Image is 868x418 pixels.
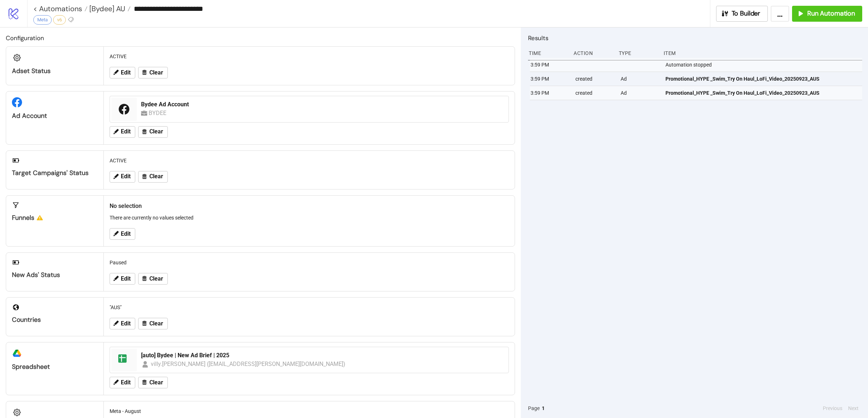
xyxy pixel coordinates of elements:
div: New Ads' Status [12,271,98,279]
span: Clear [149,320,163,327]
div: Time [528,46,568,60]
div: Ad [620,86,660,100]
div: "AUS" [107,300,512,314]
a: Promotional_HYPE _Swim_Try On Haul_LoFi_Video_20250923_AUS [665,72,859,86]
div: Type [618,46,658,60]
span: Run Automation [807,9,855,18]
div: Action [573,46,613,60]
div: created [575,86,614,100]
button: Clear [138,171,168,183]
span: To Builder [732,9,761,18]
span: Promotional_HYPE _Swim_Try On Haul_LoFi_Video_20250923_AUS [665,89,820,97]
button: ... [771,6,789,22]
span: Edit [121,69,131,76]
div: 3:59 PM [530,58,570,72]
p: There are currently no values selected [110,214,509,222]
span: [Bydee] AU [88,4,125,13]
span: Clear [149,379,163,386]
span: Edit [121,173,131,180]
div: Bydee Ad Account [141,101,504,108]
span: Edit [121,379,131,386]
button: Edit [110,377,135,388]
button: Edit [110,318,135,329]
div: [auto] Bydee | New Ad Brief | 2025 [141,351,504,359]
a: < Automations [33,5,88,12]
button: Previous [821,404,844,412]
button: Next [846,404,861,412]
a: Promotional_HYPE _Swim_Try On Haul_LoFi_Video_20250923_AUS [665,86,859,100]
div: 3:59 PM [530,86,570,100]
div: Target Campaigns' Status [12,169,98,177]
button: Clear [138,126,168,138]
div: Countries [12,316,98,324]
button: Clear [138,318,168,329]
button: Clear [138,67,168,78]
button: 1 [540,404,547,412]
div: created [575,72,614,86]
div: villy.[PERSON_NAME] ([EMAIL_ADDRESS][PERSON_NAME][DOMAIN_NAME]) [151,359,346,368]
div: 3:59 PM [530,72,570,86]
div: Meta - August [107,404,512,418]
span: Edit [121,276,131,282]
div: Funnels [12,214,98,222]
h2: Results [528,33,862,43]
span: Clear [149,276,163,282]
span: Promotional_HYPE _Swim_Try On Haul_LoFi_Video_20250923_AUS [665,75,820,83]
a: [Bydee] AU [88,5,131,12]
div: Ad [620,72,660,86]
div: Ad Account [12,112,98,120]
span: Edit [121,128,131,135]
div: BYDEE [149,108,169,118]
span: Page [528,404,540,412]
button: Edit [110,171,135,183]
div: Item [663,46,862,60]
button: Clear [138,273,168,285]
button: Edit [110,126,135,138]
button: Edit [110,228,135,240]
span: Clear [149,69,163,76]
div: Automation stopped [665,58,864,72]
div: Spreadsheet [12,363,98,371]
button: Edit [110,67,135,78]
h2: No selection [110,201,509,210]
button: Edit [110,273,135,285]
span: Clear [149,173,163,180]
div: v6 [53,15,66,25]
div: Adset Status [12,67,98,75]
span: Edit [121,320,131,327]
div: Paused [107,256,512,269]
button: To Builder [716,6,768,22]
div: ACTIVE [107,154,512,167]
span: Edit [121,231,131,237]
button: Clear [138,377,168,388]
div: ACTIVE [107,50,512,63]
button: Run Automation [792,6,862,22]
span: Clear [149,128,163,135]
div: Meta [33,15,52,25]
h2: Configuration [6,33,515,43]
